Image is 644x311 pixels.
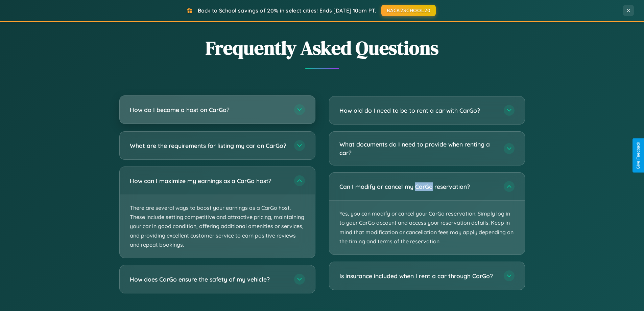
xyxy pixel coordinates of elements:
[339,272,497,280] h3: Is insurance included when I rent a car through CarGo?
[636,142,641,169] div: Give Feedback
[339,182,497,191] h3: Can I modify or cancel my CarGo reservation?
[381,5,436,16] button: BACK2SCHOOL20
[130,141,287,150] h3: What are the requirements for listing my car on CarGo?
[130,177,287,185] h3: How can I maximize my earnings as a CarGo host?
[130,106,287,114] h3: How do I become a host on CarGo?
[339,140,497,157] h3: What documents do I need to provide when renting a car?
[329,201,525,254] p: Yes, you can modify or cancel your CarGo reservation. Simply log in to your CarGo account and acc...
[130,275,287,284] h3: How does CarGo ensure the safety of my vehicle?
[198,7,376,14] span: Back to School savings of 20% in select cities! Ends [DATE] 10am PT.
[120,195,315,258] p: There are several ways to boost your earnings as a CarGo host. These include setting competitive ...
[339,106,497,115] h3: How old do I need to be to rent a car with CarGo?
[119,35,525,61] h2: Frequently Asked Questions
